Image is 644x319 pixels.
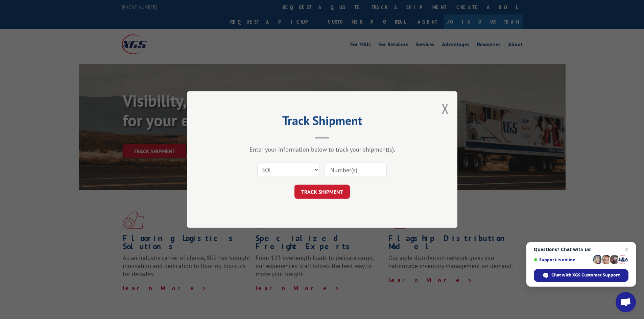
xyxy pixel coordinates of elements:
[221,145,424,153] div: Enter your information below to track your shipment(s).
[534,247,628,252] span: Questions? Chat with us!
[221,116,424,129] h2: Track Shipment
[623,245,631,254] span: Close chat
[551,272,620,278] span: Chat with XGS Customer Support
[616,292,636,312] div: Open chat
[534,269,628,282] div: Chat with XGS Customer Support
[294,185,350,199] button: TRACK SHIPMENT
[534,257,591,262] span: Support is online
[442,100,449,117] button: Close modal
[325,163,387,177] input: Number(s)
